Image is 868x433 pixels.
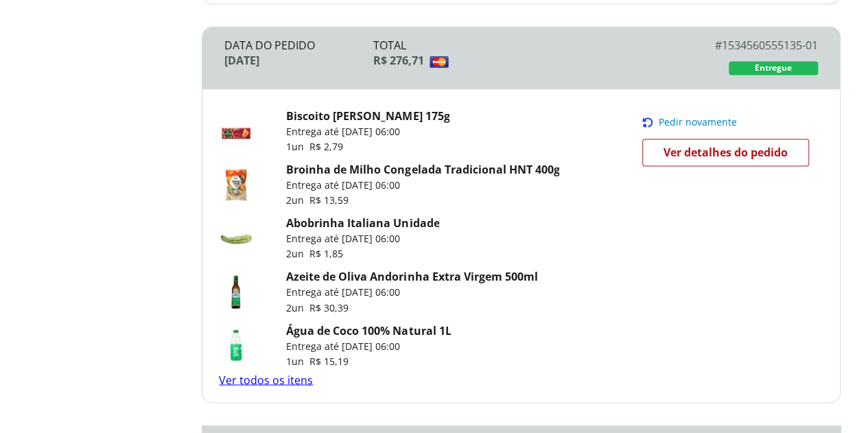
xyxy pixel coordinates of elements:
a: Ver detalhes do pedido [642,139,809,166]
span: 2 un [286,247,309,260]
span: 1 un [286,140,309,153]
img: Azeite Andorinha Extra Virgem 500ml [219,274,253,309]
span: R$ 30,39 [309,301,349,314]
span: Entregue [755,62,792,73]
p: Entrega até [DATE] 06:00 [286,285,537,299]
div: Data do Pedido [224,38,373,53]
p: Entrega até [DATE] 06:00 [286,125,449,139]
a: Broinha de Milho Congelada Tradicional HNT 400g [286,162,559,177]
span: R$ 1,85 [309,247,343,260]
span: Pedir novamente [659,117,737,128]
a: Azeite de Oliva Andorinha Extra Virgem 500ml [286,269,537,284]
a: Água de Coco 100% Natural 1L [286,323,451,338]
span: R$ 2,79 [309,140,343,153]
span: 1 un [286,354,309,367]
span: R$ 15,19 [309,354,349,367]
p: Entrega até [DATE] 06:00 [286,232,439,246]
div: # 1534560555135-01 [670,38,818,53]
p: Entrega até [DATE] 06:00 [286,178,559,192]
a: Biscoito [PERSON_NAME] 175g [286,108,449,124]
a: Abobrinha Italiana Unidade [286,215,439,231]
span: 2 un [286,194,309,207]
span: R$ 13,59 [309,194,349,207]
img: Broinha de Milho Congelada Tradicional HNT 400g [219,167,253,202]
img: Biscoito Maizena Piraque 175g [219,114,253,148]
div: [DATE] [224,53,373,68]
div: Total [373,38,670,53]
img: Abobrinha Italiana Unidade [219,221,253,255]
img: Água de Coco 100% Natural 1L [219,328,253,362]
a: Ver todos os itens [219,372,313,387]
span: Ver detalhes do pedido [664,142,788,163]
p: Entrega até [DATE] 06:00 [286,339,451,353]
div: R$ 276,71 [373,53,670,68]
span: 2 un [286,301,309,314]
button: Pedir novamente [642,117,818,128]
